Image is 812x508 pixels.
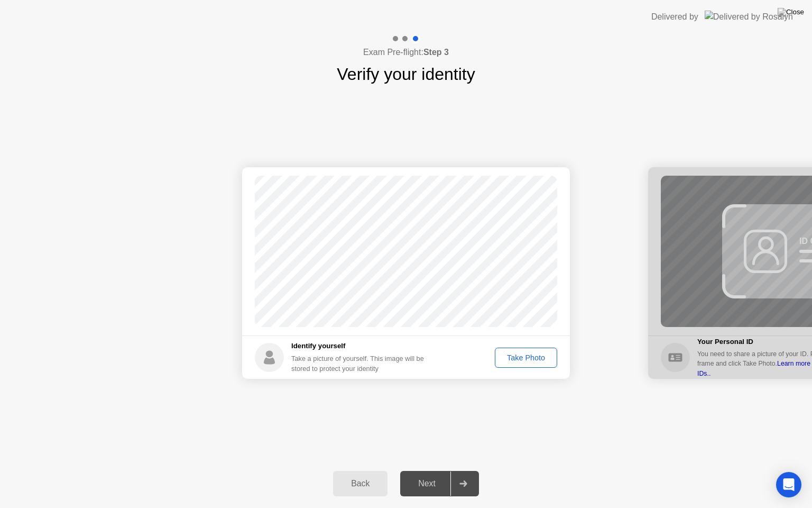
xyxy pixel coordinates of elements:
[499,353,553,362] div: Take Photo
[336,479,384,488] div: Back
[705,11,793,23] img: Delivered by Rosalyn
[333,471,387,496] button: Back
[400,471,479,496] button: Next
[363,46,449,59] h4: Exam Pre-flight:
[403,479,450,488] div: Next
[291,341,432,351] h5: Identify yourself
[423,48,449,57] b: Step 3
[778,8,804,16] img: Close
[651,11,698,23] div: Delivered by
[291,353,432,374] div: Take a picture of yourself. This image will be stored to protect your identity
[495,348,557,368] button: Take Photo
[776,472,801,497] div: Open Intercom Messenger
[337,61,475,87] h1: Verify your identity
